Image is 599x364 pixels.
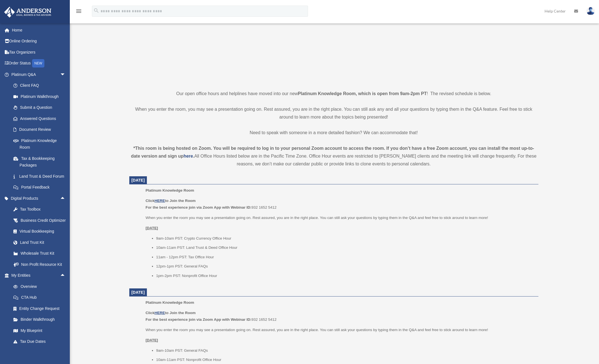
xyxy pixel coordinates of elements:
li: 1pm-2pm PST: Nonprofit Office Hour [156,273,534,279]
a: Non Profit Resource Kit [8,259,74,270]
strong: . [193,154,194,158]
li: 12pm-1pm PST: General FAQs [156,263,534,270]
a: My Entitiesarrow_drop_up [4,270,74,281]
a: Order StatusNEW [4,58,74,69]
b: Click to Join the Room [145,199,195,203]
div: Non Profit Resource Kit [20,261,67,268]
li: 9am-10am PST: General FAQs [156,347,534,354]
span: Platinum Knowledge Room [145,188,194,192]
a: Tax Organizers [4,47,74,58]
a: Binder Walkthrough [8,314,74,325]
strong: Platinum Knowledge Room, which is open from 9am-2pm PT [298,91,427,96]
li: 11am - 12pm PST: Tax Office Hour [156,254,534,261]
a: Client FAQ [8,80,74,91]
span: arrow_drop_down [60,69,71,80]
li: 10am-11am PST: Nonprofit Office Hour [156,356,534,363]
li: 10am-11am PST: Land Trust & Deed Office Hour [156,244,534,251]
img: User Pic [586,7,595,15]
a: Tax Toolbox [8,204,74,215]
u: [DATE] [145,226,158,230]
a: here [183,154,193,158]
a: Digital Productsarrow_drop_up [4,193,74,204]
a: Virtual Bookkeeping [8,226,74,237]
li: 9am-10am PST: Crypto Currency Office Hour [156,235,534,242]
a: Online Ordering [4,36,74,47]
a: Answered Questions [8,113,74,124]
span: [DATE] [132,178,145,182]
div: All Office Hours listed below are in the Pacific Time Zone. Office Hour events are restricted to ... [129,144,538,168]
div: NEW [32,59,44,68]
p: 932 1652 5412 [145,197,534,211]
i: search [93,8,99,14]
p: 932 1652 5412 [145,310,534,323]
a: Business Credit Optimizer [8,215,74,226]
a: Home [4,25,74,36]
a: Entity Change Request [8,303,74,314]
b: For the best experience join via Zoom App with Webinar ID: [145,317,251,322]
a: Tax & Bookkeeping Packages [8,153,74,171]
p: Need to speak with someone in a more detailed fashion? We can accommodate that! [129,129,538,137]
u: [DATE] [145,338,158,342]
a: Document Review [8,124,74,135]
span: [DATE] [132,290,145,295]
p: When you enter the room you may see a presentation going on. Rest assured, you are in the right p... [145,327,534,333]
span: arrow_drop_up [60,193,71,204]
a: Platinum Q&Aarrow_drop_down [4,69,74,80]
i: menu [75,8,82,15]
a: Tax Due Dates [8,336,74,347]
a: Portal Feedback [8,182,74,193]
a: menu [75,10,82,15]
span: arrow_drop_up [60,270,71,281]
a: Overview [8,281,74,292]
div: Virtual Bookkeeping [20,228,67,235]
a: Land Trust Kit [8,237,74,248]
a: My Blueprint [8,325,74,336]
a: Land Trust & Deed Forum [8,171,74,182]
span: Platinum Knowledge Room [145,300,194,305]
img: Anderson Advisors Platinum Portal [3,7,53,18]
a: CTA Hub [8,292,74,303]
a: Wholesale Trust Kit [8,248,74,259]
div: Land Trust Kit [20,239,67,246]
strong: *This room is being hosted on Zoom. You will be required to log in to your personal Zoom account ... [131,146,534,158]
a: Submit a Question [8,102,74,113]
b: Click to Join the Room [145,311,195,315]
p: When you enter the room, you may see a presentation going on. Rest assured, you are in the right ... [129,105,538,121]
div: Wholesale Trust Kit [20,250,67,257]
p: Our open office hours and helplines have moved into our new ! The revised schedule is below. [129,90,538,98]
p: When you enter the room you may see a presentation going on. Rest assured, you are in the right p... [145,214,534,221]
a: HERE [154,311,165,315]
a: HERE [154,199,165,203]
div: Business Credit Optimizer [20,217,67,224]
div: Tax Toolbox [20,206,67,213]
a: Platinum Walkthrough [8,91,74,102]
a: Platinum Knowledge Room [8,135,71,153]
b: For the best experience join via Zoom App with Webinar ID: [145,205,251,209]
